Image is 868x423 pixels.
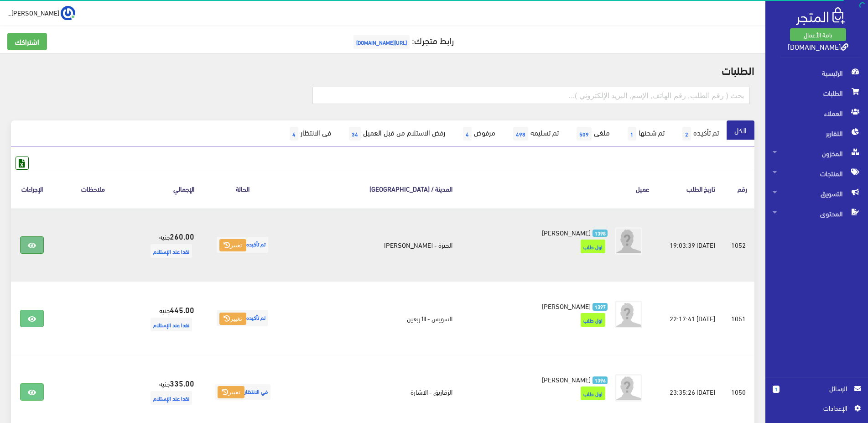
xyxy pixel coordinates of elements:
img: avatar.png [615,374,642,402]
span: اﻹعدادات [780,403,847,413]
a: الطلبات [765,83,868,103]
a: [DOMAIN_NAME] [788,40,848,53]
span: 1 [773,386,780,393]
span: العملاء [773,103,861,123]
span: الطلبات [773,83,861,103]
a: اشتراكك [7,33,47,50]
a: تم شحنها1 [618,120,672,147]
span: اول طلب [581,313,605,327]
span: الرسائل [787,383,847,393]
td: جنيه [133,208,202,282]
span: 1398 [593,230,608,237]
button: تغيير [219,239,246,252]
span: 509 [577,127,592,141]
img: ... [61,6,75,21]
img: . [796,7,845,25]
span: تم تأكيده [217,310,268,326]
td: 1051 [722,282,754,355]
span: 4 [290,127,298,141]
span: التسويق [773,183,861,204]
a: 1398 [PERSON_NAME] [474,227,608,237]
input: بحث ( رقم الطلب, رقم الهاتف, الإسم, البريد اﻹلكتروني )... [312,87,750,104]
button: تغيير [219,313,246,325]
a: رفض الاستلام من قبل العميل34 [339,120,453,147]
th: رقم [722,170,754,208]
img: avatar.png [615,301,642,328]
span: نقدا عند الإستلام [151,318,192,331]
span: 4 [463,127,472,141]
th: الحالة [202,170,283,208]
span: نقدا عند الإستلام [151,244,192,258]
strong: 445.00 [170,303,194,315]
span: 1396 [593,376,608,384]
span: المحتوى [773,204,861,224]
span: اول طلب [581,240,605,253]
td: 1052 [722,208,754,282]
a: مرفوض4 [453,120,503,147]
span: في الانتظار [215,384,270,400]
a: اﻹعدادات [773,403,861,418]
td: الجيزة - [PERSON_NAME] [283,208,460,282]
a: ... [PERSON_NAME]... [7,5,75,20]
a: المحتوى [765,204,868,224]
a: في الانتظار4 [280,120,339,147]
a: التقارير [765,123,868,143]
a: الكل [727,120,754,140]
span: الرئيسية [773,63,861,83]
a: العملاء [765,103,868,123]
span: 2 [682,127,691,141]
a: المخزون [765,143,868,163]
strong: 335.00 [170,377,194,389]
a: رابط متجرك:[URL][DOMAIN_NAME] [351,31,454,48]
th: ملاحظات [53,170,133,208]
th: المدينة / [GEOGRAPHIC_DATA] [283,170,460,208]
span: اول طلب [581,386,605,400]
a: المنتجات [765,163,868,183]
span: [PERSON_NAME] [542,299,591,312]
th: تاريخ الطلب [657,170,722,208]
a: ملغي509 [567,120,618,147]
span: [PERSON_NAME] [542,226,591,239]
strong: 260.00 [170,230,194,242]
span: التقارير [773,123,861,143]
td: [DATE] 19:03:39 [657,208,722,282]
span: تم تأكيده [217,237,268,253]
span: المنتجات [773,163,861,183]
img: avatar.png [615,227,642,255]
h2: الطلبات [11,64,754,76]
span: 1 [628,127,636,141]
a: باقة الأعمال [790,28,846,41]
span: 1397 [593,303,608,311]
span: [PERSON_NAME] [542,373,591,386]
span: [URL][DOMAIN_NAME] [353,35,410,49]
a: 1397 [PERSON_NAME] [474,301,608,311]
span: 34 [349,127,361,141]
td: [DATE] 22:17:41 [657,282,722,355]
a: 1 الرسائل [773,383,861,403]
td: جنيه [133,282,202,355]
a: تم تسليمه498 [503,120,567,147]
a: الرئيسية [765,63,868,83]
th: عميل [460,170,657,208]
th: اﻹجمالي [133,170,202,208]
a: 1396 [PERSON_NAME] [474,374,608,384]
span: [PERSON_NAME]... [7,7,59,18]
a: تم تأكيده2 [672,120,727,147]
span: نقدا عند الإستلام [151,391,192,405]
th: الإجراءات [11,170,53,208]
span: المخزون [773,143,861,163]
span: 498 [513,127,528,141]
button: تغيير [218,386,244,399]
td: السويس - الأربعين [283,282,460,355]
